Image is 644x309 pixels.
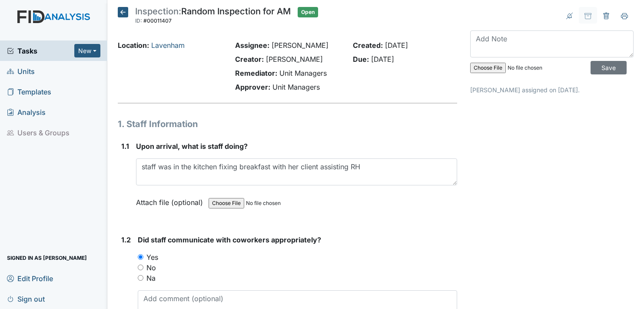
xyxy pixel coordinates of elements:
span: Sign out [7,292,45,306]
span: #00011407 [143,17,172,24]
input: Yes [138,254,143,260]
span: Edit Profile [7,272,53,285]
span: Analysis [7,105,46,119]
a: Lavenham [151,41,185,50]
button: New [74,44,100,57]
span: Upon arrival, what is staff doing? [136,142,248,151]
input: No [138,265,143,270]
span: [DATE] [371,55,394,64]
p: [PERSON_NAME] assigned on [DATE]. [470,85,634,94]
span: Units [7,64,35,78]
span: [PERSON_NAME] [272,41,329,50]
div: Random Inspection for AM [135,7,291,26]
label: Attach file (optional) [136,192,206,208]
strong: Assignee: [235,41,269,50]
span: Templates [7,85,51,98]
label: 1.1 [121,141,129,151]
a: Tasks [7,46,74,56]
label: No [146,262,156,273]
label: Na [146,273,156,283]
span: Unit Managers [279,69,327,77]
strong: Due: [353,55,369,64]
span: ID: [135,17,142,24]
label: Yes [146,252,158,262]
input: Save [591,61,627,74]
span: Signed in as [PERSON_NAME] [7,251,87,265]
span: [DATE] [385,41,408,50]
h1: 1. Staff Information [118,118,457,131]
strong: Created: [353,41,383,50]
span: Inspection: [135,6,181,17]
input: Na [138,275,143,281]
span: Did staff communicate with coworkers appropriately? [138,235,321,244]
label: 1.2 [121,235,131,245]
strong: Creator: [235,55,264,64]
span: Open [298,7,318,17]
span: [PERSON_NAME] [266,55,323,64]
strong: Location: [118,41,149,50]
strong: Remediator: [235,69,277,77]
strong: Approver: [235,83,270,91]
span: Unit Managers [272,83,320,91]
